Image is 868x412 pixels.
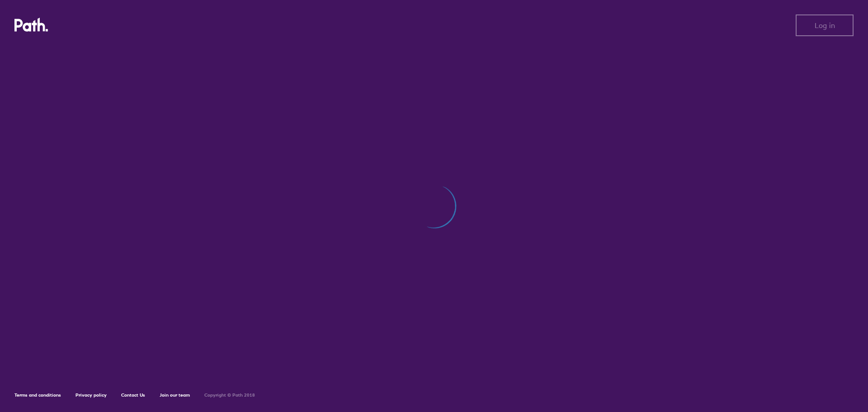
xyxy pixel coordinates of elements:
[121,392,145,398] a: Contact Us
[796,14,854,36] button: Log in
[75,392,107,398] a: Privacy policy
[204,393,255,398] h6: Copyright © Path 2018
[815,21,835,29] span: Log in
[160,392,190,398] a: Join our team
[14,392,61,398] a: Terms and conditions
